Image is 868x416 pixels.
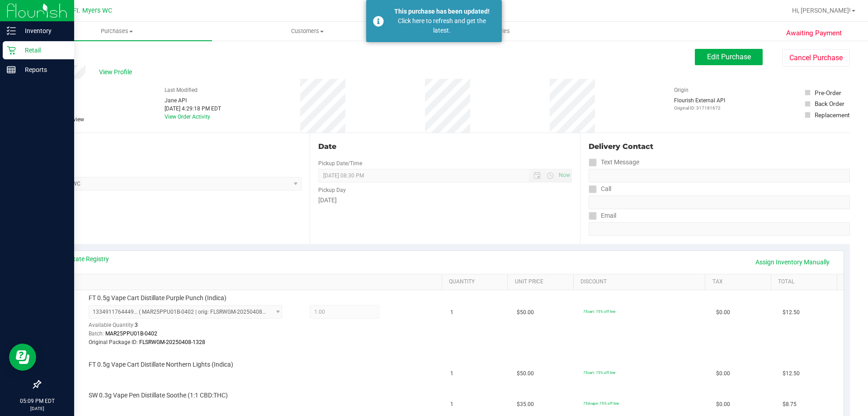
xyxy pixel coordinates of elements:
span: 75cart: 75% off line [583,309,615,314]
a: Unit Price [515,278,570,286]
p: 05:09 PM EDT [4,397,70,405]
div: [DATE] 4:29:18 PM EDT [165,105,221,113]
span: $12.50 [783,308,800,317]
label: Text Message [589,156,639,169]
span: SW 0.3g Vape Pen Distillate Soothe (1:1 CBD:THC) [89,391,228,400]
span: 75dvape: 75% off line [583,401,619,406]
div: Flourish External API [674,96,725,111]
span: 1 [450,369,453,378]
a: View Order Activity [165,114,210,120]
span: Customers [212,27,402,35]
span: $50.00 [517,369,534,378]
span: FT 0.5g Vape Cart Distillate Northern Lights (Indica) [89,360,233,369]
span: $50.00 [517,308,534,317]
a: Quantity [449,278,504,286]
p: Inventory [16,25,70,36]
label: Pickup Date/Time [318,159,362,167]
div: Back Order [815,99,844,108]
iframe: Resource center [9,344,36,371]
a: Tax [712,278,768,286]
p: Reports [16,64,70,75]
span: $8.75 [783,400,797,409]
button: Edit Purchase [695,49,763,65]
label: Email [589,209,616,222]
span: FT 0.5g Vape Cart Distillate Purple Punch (Indica) [89,294,226,302]
div: Jane API [165,96,221,105]
span: $35.00 [517,400,534,409]
span: $0.00 [716,369,730,378]
a: Assign Inventory Manually [750,254,835,270]
span: Batch: [89,330,104,337]
a: Purchases [22,22,212,41]
span: 3 [135,322,138,328]
div: Available Quantity: [89,319,292,336]
inline-svg: Retail [7,46,16,55]
div: This purchase has been updated! [389,7,495,16]
span: MAR25PPU01B-0402 [105,330,157,337]
span: FLSRWGM-20250408-1328 [139,339,205,345]
span: Awaiting Payment [786,28,842,38]
inline-svg: Inventory [7,26,16,35]
div: Replacement [815,110,849,120]
div: Delivery Contact [589,141,850,152]
a: View State Registry [55,254,109,263]
span: Purchases [22,27,212,35]
button: Cancel Purchase [782,49,850,67]
span: $12.50 [783,369,800,378]
div: [DATE] [318,196,571,205]
input: Format: (999) 999-9999 [589,196,850,209]
span: 1 [450,308,453,317]
span: $0.00 [716,308,730,317]
label: Call [589,182,611,196]
span: Original Package ID: [89,339,138,345]
div: Pre-Order [815,88,841,97]
span: Edit Purchase [707,53,751,61]
div: Location [40,141,302,152]
span: 1 [450,400,453,409]
span: Ft. Myers WC [73,7,112,14]
a: Discount [580,278,702,286]
input: Format: (999) 999-9999 [589,169,850,182]
span: 75cart: 75% off line [583,370,615,375]
a: SKU [53,278,438,286]
span: View Profile [99,67,135,77]
p: Retail [16,45,70,56]
p: [DATE] [4,405,70,412]
label: Origin [674,86,689,94]
p: Original ID: 317181672 [674,105,725,111]
label: Pickup Day [318,186,346,194]
a: Customers [212,22,402,41]
label: Last Modified [165,86,198,94]
div: Date [318,141,571,152]
a: Total [778,278,833,286]
span: Hi, [PERSON_NAME]! [792,7,851,14]
inline-svg: Reports [7,65,16,74]
div: Click here to refresh and get the latest. [389,16,495,35]
span: $0.00 [716,400,730,409]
